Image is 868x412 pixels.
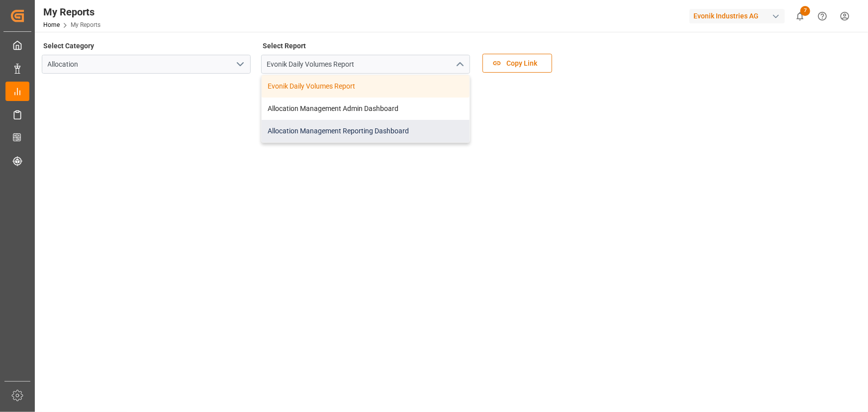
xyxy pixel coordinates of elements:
[689,9,785,23] div: Evonik Industries AG
[800,6,810,16] span: 7
[232,57,247,72] button: open menu
[261,55,470,74] input: Type to search/select
[262,120,470,142] div: Allocation Management Reporting Dashboard
[262,98,470,120] div: Allocation Management Admin Dashboard
[43,4,100,19] div: My Reports
[261,39,308,53] label: Select Report
[42,39,96,53] label: Select Category
[689,6,789,25] button: Evonik Industries AG
[262,75,470,98] div: Evonik Daily Volumes Report
[42,55,251,74] input: Type to search/select
[789,5,811,27] button: show 7 new notifications
[482,54,552,73] button: Copy Link
[43,21,60,28] a: Home
[452,57,467,72] button: close menu
[811,5,834,27] button: Help Center
[501,58,542,69] span: Copy Link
